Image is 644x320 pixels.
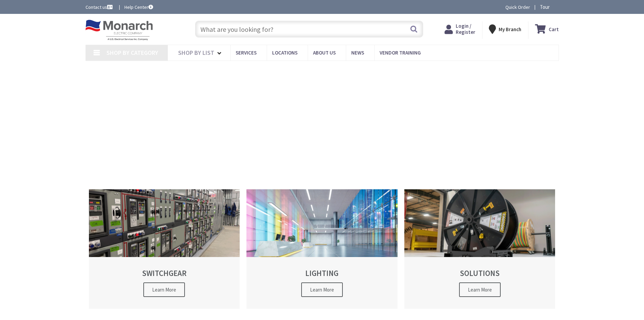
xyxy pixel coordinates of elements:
span: Learn More [459,282,501,297]
span: Learn More [301,282,343,297]
h2: SOLUTIONS [416,269,544,277]
a: Login / Register [445,23,475,35]
a: SWITCHGEAR Learn More [89,189,240,309]
span: Vendor Training [380,49,421,56]
span: News [351,49,364,56]
span: About Us [313,49,336,56]
strong: Cart [549,23,559,35]
span: Services [236,49,257,56]
img: Monarch Electric Company [86,20,153,41]
span: Shop By List [178,49,214,57]
div: My Branch [489,23,521,35]
a: Cart [535,23,559,35]
strong: My Branch [499,26,521,33]
input: What are you looking for? [195,21,423,38]
a: SOLUTIONS Learn More [404,189,555,309]
h2: SWITCHGEAR [101,269,228,277]
a: Contact us [86,4,114,10]
a: Quick Order [505,4,530,10]
span: Locations [272,49,297,56]
span: Tour [540,4,557,10]
a: Help Center [124,4,153,10]
span: Learn More [143,282,185,297]
span: Shop By Category [106,49,158,57]
a: LIGHTING Learn More [246,189,398,309]
h2: LIGHTING [258,269,386,277]
span: Login / Register [456,23,475,35]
